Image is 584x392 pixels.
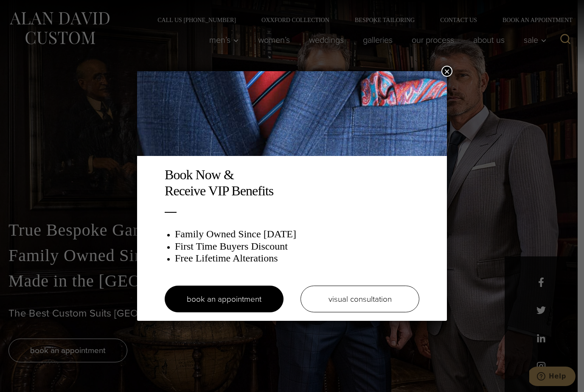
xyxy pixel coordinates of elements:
a: visual consultation [300,286,419,312]
span: Help [20,6,37,14]
button: Close [441,66,452,77]
h2: Book Now & Receive VIP Benefits [165,167,419,199]
h3: Family Owned Since [DATE] [175,228,419,240]
a: book an appointment [165,286,284,312]
h3: Free Lifetime Alterations [175,252,419,264]
h3: First Time Buyers Discount [175,240,419,253]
